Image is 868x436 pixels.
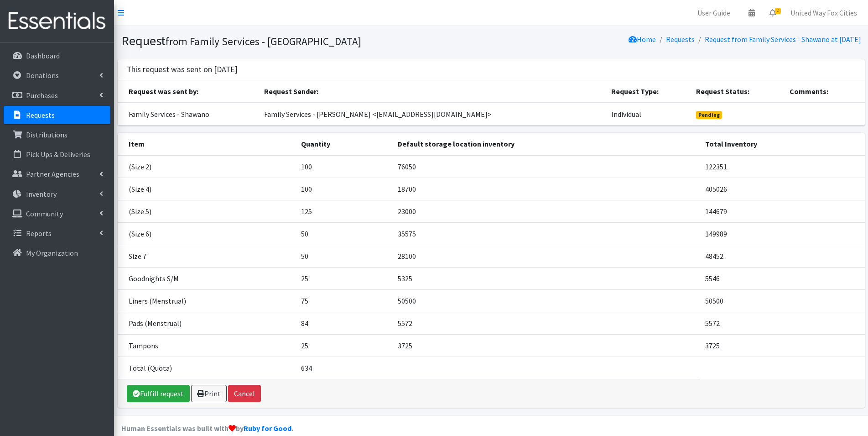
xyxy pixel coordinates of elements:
[259,103,606,126] td: Family Services - [PERSON_NAME] <[EMAIL_ADDRESS][DOMAIN_NAME]>
[296,289,392,312] td: 75
[118,357,296,379] td: Total (Quota)
[259,80,606,103] th: Request Sender:
[700,133,864,155] th: Total Inventory
[244,424,291,433] a: Ruby for Good
[4,185,110,203] a: Inventory
[690,4,738,22] a: User Guide
[696,111,722,119] span: Pending
[118,155,296,178] td: (Size 2)
[118,245,296,267] td: Size 7
[392,155,700,178] td: 76050
[118,80,259,103] th: Request was sent by:
[700,222,864,245] td: 149989
[700,289,864,312] td: 50500
[296,312,392,334] td: 84
[118,312,296,334] td: Pads (Menstrual)
[26,229,52,238] p: Reports
[118,200,296,222] td: (Size 5)
[4,165,110,183] a: Partner Agencies
[296,155,392,178] td: 100
[118,133,296,155] th: Item
[762,4,783,22] a: 2
[666,35,695,44] a: Requests
[700,334,864,357] td: 3725
[783,4,864,22] a: United Way Fox Cities
[629,35,656,44] a: Home
[700,245,864,267] td: 48452
[26,110,55,120] p: Requests
[700,267,864,289] td: 5546
[392,222,700,245] td: 35575
[26,71,59,80] p: Donations
[296,245,392,267] td: 50
[26,130,68,139] p: Distributions
[118,178,296,200] td: (Size 4)
[296,357,392,379] td: 634
[392,245,700,267] td: 28100
[26,209,63,218] p: Community
[228,385,261,402] button: Cancel
[700,312,864,334] td: 5572
[705,35,861,44] a: Request from Family Services - Shawano at [DATE]
[26,51,60,60] p: Dashboard
[392,267,700,289] td: 5325
[127,385,190,402] a: Fulfill request
[700,178,864,200] td: 405026
[4,145,110,163] a: Pick Ups & Deliveries
[26,248,78,257] p: My Organization
[4,47,110,65] a: Dashboard
[784,80,864,103] th: Comments:
[4,224,110,242] a: Reports
[118,267,296,289] td: Goodnights S/M
[118,222,296,245] td: (Size 6)
[4,126,110,144] a: Distributions
[392,178,700,200] td: 18700
[121,424,293,433] strong: Human Essentials was built with by .
[392,200,700,222] td: 23000
[700,200,864,222] td: 144679
[392,133,700,155] th: Default storage location inventory
[4,86,110,105] a: Purchases
[118,334,296,357] td: Tampons
[4,244,110,262] a: My Organization
[118,289,296,312] td: Liners (Menstrual)
[121,33,488,49] h1: Request
[191,385,227,402] a: Print
[4,106,110,124] a: Requests
[392,334,700,357] td: 3725
[296,200,392,222] td: 125
[296,222,392,245] td: 50
[296,178,392,200] td: 100
[118,103,259,126] td: Family Services - Shawano
[26,150,90,159] p: Pick Ups & Deliveries
[691,80,784,103] th: Request Status:
[296,267,392,289] td: 25
[392,289,700,312] td: 50500
[606,103,691,126] td: Individual
[4,205,110,223] a: Community
[606,80,691,103] th: Request Type:
[26,91,58,100] p: Purchases
[700,155,864,178] td: 122351
[392,312,700,334] td: 5572
[775,8,781,14] span: 2
[4,6,110,37] img: HumanEssentials
[296,334,392,357] td: 25
[26,169,79,179] p: Partner Agencies
[296,133,392,155] th: Quantity
[127,65,238,74] h3: This request was sent on [DATE]
[166,35,361,48] small: from Family Services - [GEOGRAPHIC_DATA]
[4,66,110,84] a: Donations
[26,189,57,199] p: Inventory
